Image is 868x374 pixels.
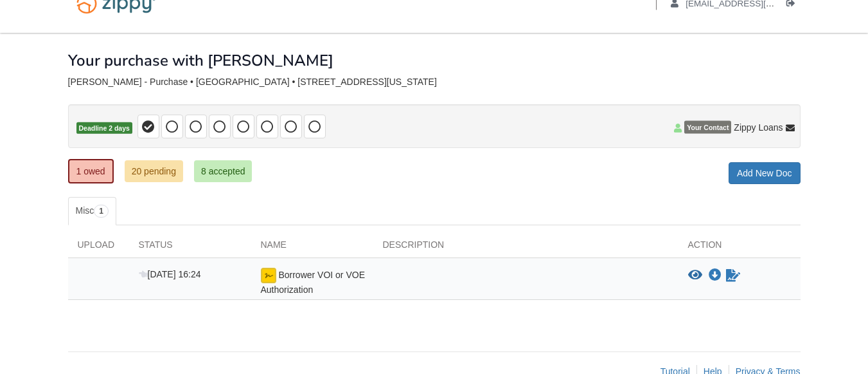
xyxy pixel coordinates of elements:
h1: Your purchase with [PERSON_NAME] [68,52,333,69]
a: Misc [68,197,116,225]
a: Waiting for your co-borrower to e-sign [725,268,741,283]
div: Description [373,238,678,257]
div: Action [678,238,801,257]
span: [DATE] 16:24 [139,269,201,279]
a: Download Borrower VOI or VOE Authorization [709,270,722,281]
span: Deadline 2 days [76,122,132,135]
a: 8 accepted [194,160,252,182]
span: 1 [94,205,109,218]
span: Zippy Loans [734,121,783,134]
div: Upload [68,238,129,257]
span: Borrower VOI or VOE Authorization [261,270,365,295]
span: Your Contact [684,121,731,134]
div: Name [251,238,373,257]
div: [PERSON_NAME] - Purchase • [GEOGRAPHIC_DATA] • [STREET_ADDRESS][US_STATE] [68,77,801,88]
a: Add New Doc [729,162,801,184]
button: View Borrower VOI or VOE Authorization [688,269,702,282]
a: 1 owed [68,159,114,183]
img: esign [261,268,276,283]
a: 20 pending [125,160,183,182]
div: Status [129,238,251,257]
